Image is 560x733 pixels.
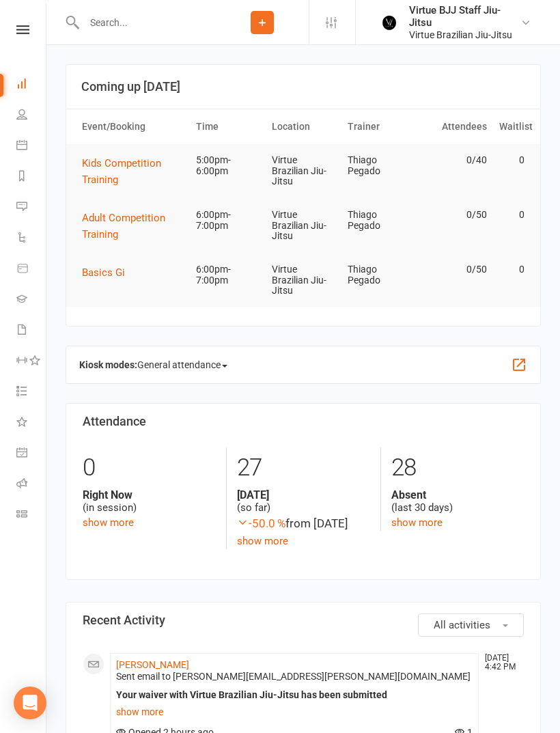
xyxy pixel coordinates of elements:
td: Thiago Pegado [341,144,417,187]
td: 0/40 [417,144,493,176]
div: 0 [83,447,216,488]
div: (so far) [237,488,369,514]
a: Reports [16,162,47,193]
th: Event/Booking [76,109,190,144]
div: Virtue Brazilian Jiu-Jitsu [409,29,520,41]
td: 5:00pm-6:00pm [190,144,266,187]
td: 0/50 [417,253,493,286]
strong: Absent [391,488,524,501]
div: from [DATE] [237,514,369,533]
td: 6:00pm-7:00pm [190,253,266,296]
strong: Right Now [83,488,216,501]
div: Open Intercom Messenger [14,687,46,719]
th: Location [266,109,341,144]
strong: [DATE] [237,488,369,501]
td: 0 [493,199,531,231]
div: (last 30 days) [391,488,524,514]
span: Sent email to [PERSON_NAME][EMAIL_ADDRESS][PERSON_NAME][DOMAIN_NAME] [116,671,471,682]
a: People [16,100,47,131]
a: What's New [16,408,47,439]
a: Class kiosk mode [16,500,47,531]
div: 28 [391,447,524,488]
button: Basics Gi [82,264,135,281]
strong: Kiosk modes: [79,359,137,370]
h3: Coming up [DATE] [81,80,525,94]
a: General attendance kiosk mode [16,439,47,469]
th: Trainer [341,109,417,144]
td: Thiago Pegado [341,199,417,242]
img: thumb_image1665449447.png [375,9,402,36]
td: Virtue Brazilian Jiu-Jitsu [266,199,341,252]
button: Kids Competition Training [82,155,184,188]
a: Roll call kiosk mode [16,469,47,500]
th: Time [190,109,266,144]
span: Basics Gi [82,266,125,279]
h3: Recent Activity [83,613,524,627]
div: (in session) [83,488,216,514]
button: Adult Competition Training [82,210,184,243]
a: [PERSON_NAME] [116,659,189,670]
a: Calendar [16,131,47,162]
a: Product Sales [16,254,47,285]
td: 6:00pm-7:00pm [190,199,266,242]
th: Waitlist [493,109,531,144]
span: All activities [434,619,490,631]
div: 27 [237,447,369,488]
td: 0 [493,144,531,176]
td: Virtue Brazilian Jiu-Jitsu [266,144,341,197]
a: Dashboard [16,70,47,100]
div: Virtue BJJ Staff Jiu-Jitsu [409,4,520,29]
button: All activities [418,613,524,637]
a: show more [83,516,134,529]
span: -50.0 % [237,516,285,530]
td: Thiago Pegado [341,253,417,296]
h3: Attendance [83,415,524,428]
span: Kids Competition Training [82,157,161,186]
td: 0/50 [417,199,493,231]
td: 0 [493,253,531,286]
time: [DATE] 4:42 PM [478,654,523,672]
td: Virtue Brazilian Jiu-Jitsu [266,253,341,307]
input: Search... [80,13,216,32]
th: Attendees [417,109,493,144]
a: show more [116,702,473,721]
a: show more [391,516,443,529]
div: Your waiver with Virtue Brazilian Jiu-Jitsu has been submitted [116,689,473,701]
span: General attendance [137,354,227,376]
a: show more [237,535,288,547]
span: Adult Competition Training [82,212,165,240]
